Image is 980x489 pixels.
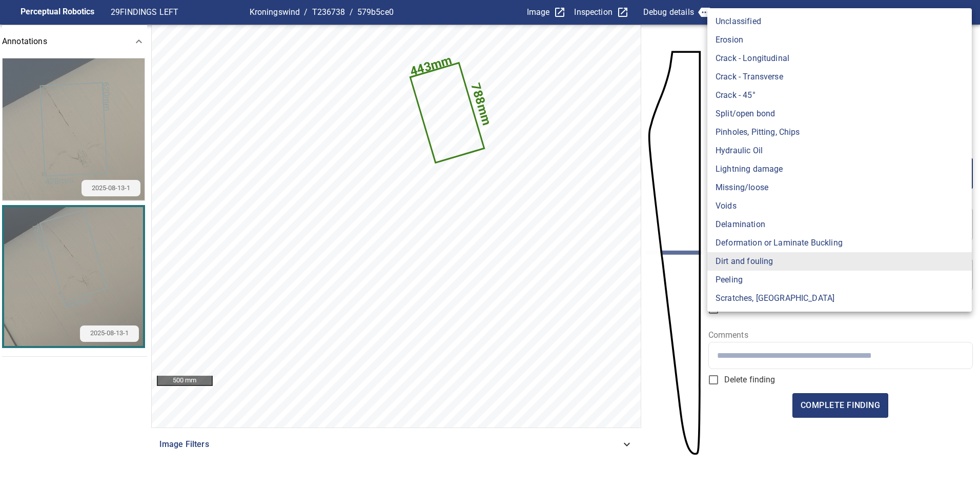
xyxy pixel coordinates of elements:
li: Crack - Transverse [707,68,972,86]
li: Voids [707,197,972,215]
li: Crack - Longitudinal [707,49,972,68]
li: Deformation or Laminate Buckling [707,234,972,252]
li: Scratches, [GEOGRAPHIC_DATA] [707,289,972,308]
li: Missing/loose [707,178,972,197]
li: Peeling [707,271,972,289]
li: Delamination [707,215,972,234]
li: Hydraulic Oil [707,141,972,160]
li: Unclassified [707,12,972,31]
li: Split/open bond [707,105,972,123]
li: Lightning damage [707,160,972,178]
li: Erosion [707,31,972,49]
li: Pinholes, Pitting, Chips [707,123,972,141]
li: Dirt and fouling [707,252,972,271]
li: Crack - 45° [707,86,972,105]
